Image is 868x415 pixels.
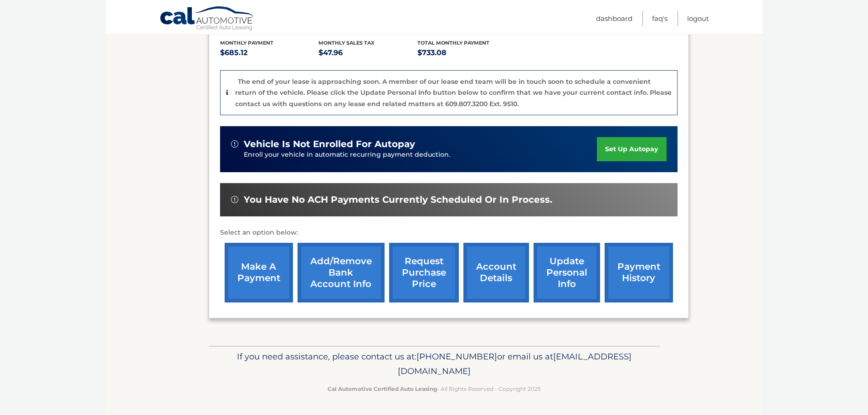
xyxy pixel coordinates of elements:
[417,40,489,46] span: Total Monthly Payment
[417,46,516,59] p: $733.08
[652,11,668,26] a: FAQ's
[534,243,600,302] a: update personal info
[231,196,238,203] img: alert-white.svg
[159,6,255,32] a: Cal Automotive
[318,46,417,59] p: $47.96
[225,243,293,302] a: make a payment
[244,138,415,150] span: vehicle is not enrolled for autopay
[220,40,273,46] span: Monthly Payment
[605,243,673,302] a: payment history
[416,351,497,362] span: [PHONE_NUMBER]
[328,385,437,392] strong: Cal Automotive Certified Auto Leasing
[597,137,666,161] a: set up autopay
[687,11,709,26] a: Logout
[389,243,459,302] a: request purchase price
[596,11,632,26] a: Dashboard
[215,384,654,394] p: - All Rights Reserved - Copyright 2025
[298,243,385,302] a: Add/Remove bank account info
[244,194,552,205] span: You have no ACH payments currently scheduled or in process.
[463,243,529,302] a: account details
[220,46,319,59] p: $685.12
[318,40,375,46] span: Monthly sales Tax
[231,140,238,148] img: alert-white.svg
[235,77,672,108] p: The end of your lease is approaching soon. A member of our lease end team will be in touch soon t...
[244,150,597,160] p: Enroll your vehicle in automatic recurring payment deduction.
[220,227,678,238] p: Select an option below:
[215,349,654,379] p: If you need assistance, please contact us at: or email us at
